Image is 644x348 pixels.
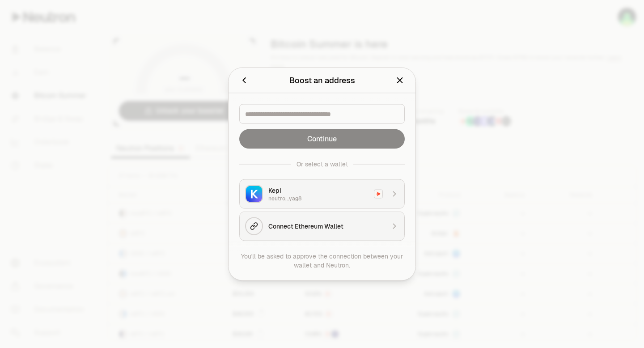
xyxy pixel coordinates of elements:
button: Close [395,74,405,87]
div: You'll be asked to approve the connection between your wallet and Neutron. [239,252,405,270]
div: Kepi [268,186,369,195]
div: Connect Ethereum Wallet [268,222,385,231]
div: Or select a wallet [297,160,348,169]
button: Connect Ethereum Wallet [239,212,405,241]
div: Boost an address [289,74,355,87]
img: Neutron Logo [374,190,382,198]
div: neutro...yag8 [268,195,369,202]
img: Keplr [246,186,262,202]
button: Back [239,74,249,87]
button: KeplrKepineutro...yag8Neutron Logo [239,179,405,209]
